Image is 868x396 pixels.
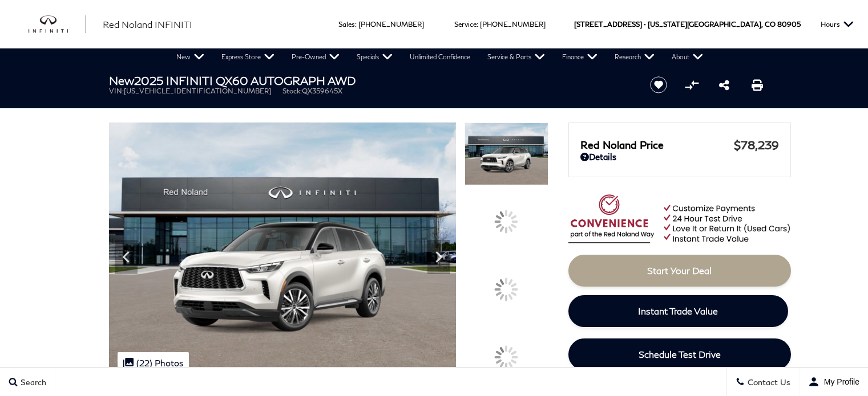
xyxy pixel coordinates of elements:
span: $78,239 [734,138,779,152]
a: Finance [554,48,606,66]
h1: 2025 INFINITI QX60 AUTOGRAPH AWD [109,74,631,87]
a: Red Noland INFINITI [103,18,192,31]
a: Details [580,152,779,162]
span: Instant Trade Value [638,305,718,316]
span: My Profile [819,377,859,386]
button: Compare vehicle [683,76,700,93]
a: [STREET_ADDRESS] • [US_STATE][GEOGRAPHIC_DATA], CO 80905 [574,20,801,28]
span: Stock: [282,87,302,95]
span: Contact Us [745,377,790,387]
a: [PHONE_NUMBER] [358,20,424,28]
span: [US_VEHICLE_IDENTIFICATION_NUMBER] [124,87,271,95]
nav: Main Navigation [168,48,712,66]
span: Sales [338,20,355,28]
a: Schedule Test Drive [568,338,791,370]
img: New 2025 2T MJST WHTE INFINITI AUTOGRAPH AWD image 1 [109,123,457,382]
span: Start Your Deal [647,265,712,276]
span: : [477,20,478,28]
span: Schedule Test Drive [639,349,721,360]
a: Research [606,48,663,66]
a: Red Noland Price $78,239 [580,138,779,152]
a: Service & Parts [479,48,554,66]
div: (22) Photos [118,352,189,374]
span: : [355,20,357,28]
span: Search [18,377,46,387]
a: infiniti [29,15,86,34]
a: Specials [348,48,401,66]
img: INFINITI [29,15,86,34]
a: Pre-Owned [283,48,348,66]
span: Red Noland Price [580,138,734,151]
a: Start Your Deal [568,255,791,287]
span: Service [454,20,477,28]
strong: New [109,74,134,87]
a: New [168,48,213,66]
a: About [663,48,712,66]
span: QX359645X [302,87,342,95]
a: Print this New 2025 INFINITI QX60 AUTOGRAPH AWD [752,78,763,92]
a: Share this New 2025 INFINITI QX60 AUTOGRAPH AWD [719,78,729,92]
a: Unlimited Confidence [401,48,479,66]
img: New 2025 2T MJST WHTE INFINITI AUTOGRAPH AWD image 1 [465,123,548,185]
span: Red Noland INFINITI [103,19,192,30]
span: VIN: [109,87,124,95]
a: [PHONE_NUMBER] [480,20,546,28]
button: Save vehicle [646,76,671,94]
a: Instant Trade Value [568,295,788,327]
button: user-profile-menu [800,368,868,396]
a: Express Store [213,48,283,66]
